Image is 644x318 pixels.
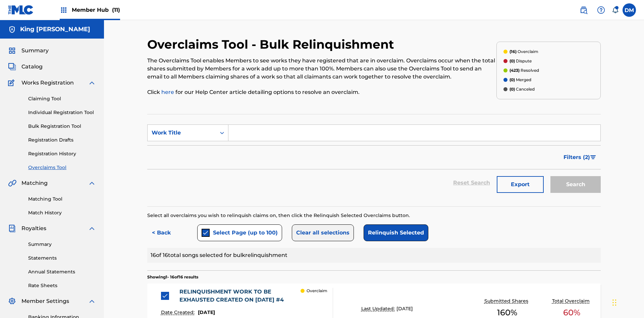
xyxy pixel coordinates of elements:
span: Member Settings [21,297,69,305]
p: Click for our Help Center article detailing options to resolve an overclaim. [147,88,496,96]
h2: Overclaims Tool - Bulk Relinquishment [147,37,397,52]
img: Catalog [8,63,16,71]
span: Catalog [21,63,43,71]
img: checkbox [202,229,209,236]
img: filter [590,155,596,159]
p: Total Overclaim [552,298,591,305]
img: Accounts [8,25,16,34]
span: Royalties [21,224,46,232]
a: Registration History [28,150,96,157]
img: expand [88,79,96,87]
button: Relinquish Selected [364,224,428,241]
img: MLC Logo [8,5,34,15]
span: (423) [509,68,520,73]
p: Overclaim [509,49,538,55]
span: Works Registration [21,79,74,87]
button: checkboxSelect Page (up to 100) [197,224,282,241]
a: Annual Statements [28,268,96,275]
a: Individual Registration Tool [28,109,96,116]
form: Search Form [147,124,601,196]
span: (0) [509,58,515,63]
img: Works Registration [8,79,17,87]
span: Member Hub [72,6,120,14]
p: Submitted Shares [484,298,530,305]
img: expand [88,297,96,305]
div: Drag [612,293,616,313]
p: Resolved [509,67,539,73]
button: Filters (2) [559,149,601,166]
img: expand [88,224,96,232]
a: SummarySummary [8,47,49,55]
span: Filters ( 2 ) [563,153,590,161]
img: checkbox [162,293,168,299]
span: (16) [509,49,517,54]
img: Royalties [8,224,16,232]
a: Overclaims Tool [28,164,96,171]
a: Claiming Tool [28,95,96,102]
a: CatalogCatalog [8,63,43,71]
span: Matching [21,179,48,187]
span: Summary [21,47,49,55]
p: Overclaim [307,288,327,294]
div: Help [594,3,608,17]
p: Last Updated: [361,305,396,312]
button: < Back [147,224,187,241]
img: search [580,6,588,14]
span: [DATE] [396,306,413,312]
a: Match History [28,209,96,216]
iframe: Chat Widget [610,286,644,318]
div: Work Title [152,129,212,137]
a: Bulk Registration Tool [28,123,96,130]
p: The Overclaims Tool enables Members to see works they have registered that are in overclaim. Over... [147,57,496,81]
h5: King McTesterson [20,25,90,33]
p: Showing 1 - 16 of 16 results [147,274,198,280]
p: Merged [509,77,531,83]
a: Rate Sheets [28,282,96,289]
a: Public Search [577,3,590,17]
a: Registration Drafts [28,137,96,144]
img: Summary [8,47,16,55]
img: Top Rightsholders [60,6,68,14]
button: Export [497,176,544,193]
div: 16 of 16 total songs selected for bulk relinquishment [147,248,601,263]
div: Select all overclaims you wish to relinquish claims on, then click the Relinquish Selected Overcl... [147,212,601,219]
span: (0) [509,87,515,92]
a: Matching Tool [28,196,96,203]
a: Summary [28,241,96,248]
div: Notifications [612,7,619,13]
img: Member Settings [8,297,16,305]
p: Canceled [509,86,535,92]
div: User Menu [623,3,636,17]
p: Date Created: [161,309,196,316]
a: Statements [28,255,96,262]
p: Dispute [509,58,532,64]
span: [DATE] [198,309,215,315]
span: (0) [509,77,515,82]
img: expand [88,179,96,187]
a: here [161,89,175,95]
span: (11) [112,7,120,13]
img: help [597,6,605,14]
button: Clear all selections [292,224,354,241]
div: RELINQUISHMENT WORK TO BE EXHAUSTED CREATED ON [DATE] #4 [161,288,301,304]
img: Matching [8,179,16,187]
